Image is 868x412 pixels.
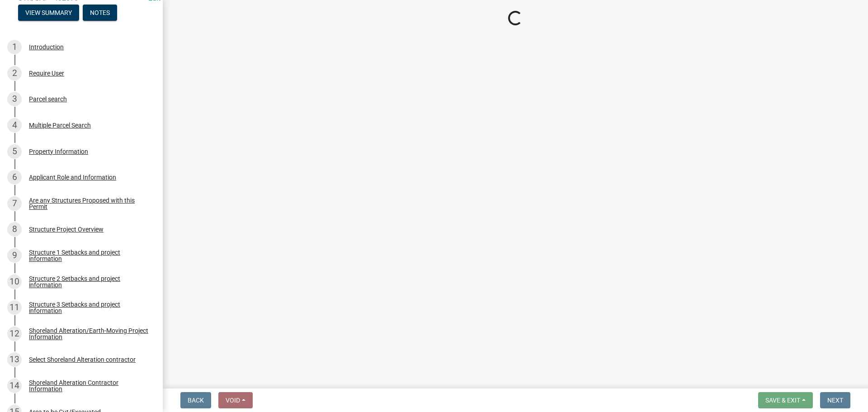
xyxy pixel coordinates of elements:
[7,352,22,367] div: 13
[29,249,148,262] div: Structure 1 Setbacks and project information
[7,222,22,237] div: 8
[29,70,64,76] div: Require User
[180,392,211,408] button: Back
[29,379,148,392] div: Shoreland Alteration Contractor Information
[83,10,117,17] wm-modal-confirm: Notes
[765,397,800,404] span: Save & Exit
[29,226,104,232] div: Structure Project Overview
[7,248,22,263] div: 9
[29,275,148,288] div: Structure 2 Setbacks and project information
[29,197,148,210] div: Are any Structures Proposed with this Permit
[29,174,116,180] div: Applicant Role and Information
[29,44,64,50] div: Introduction
[827,397,843,404] span: Next
[758,392,813,408] button: Save & Exit
[29,301,148,314] div: Structure 3 Setbacks and project information
[7,92,22,106] div: 3
[29,122,91,128] div: Multiple Parcel Search
[7,300,22,315] div: 11
[29,327,148,340] div: Shoreland Alteration/Earth-Moving Project Information
[7,327,22,341] div: 12
[7,275,22,289] div: 10
[83,5,117,21] button: Notes
[29,356,136,363] div: Select Shoreland Alteration contractor
[7,196,22,211] div: 7
[7,170,22,185] div: 6
[7,144,22,159] div: 5
[226,397,240,404] span: Void
[29,148,88,155] div: Property Information
[820,392,850,408] button: Next
[188,397,204,404] span: Back
[29,96,67,102] div: Parcel search
[218,392,253,408] button: Void
[7,379,22,393] div: 14
[7,66,22,81] div: 2
[18,5,79,21] button: View Summary
[18,10,79,17] wm-modal-confirm: Summary
[7,40,22,54] div: 1
[7,118,22,133] div: 4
